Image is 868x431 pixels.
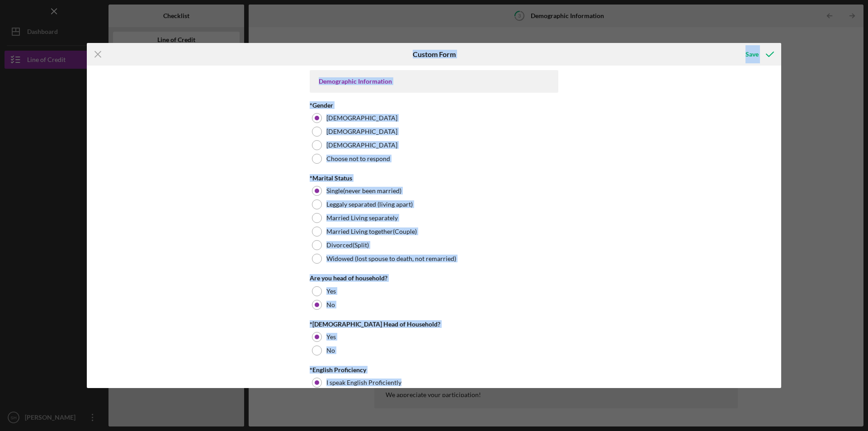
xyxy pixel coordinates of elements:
[310,175,558,182] div: *Marital Status
[310,321,558,328] div: *[DEMOGRAPHIC_DATA] Head of Household?
[326,128,397,135] label: [DEMOGRAPHIC_DATA]
[326,142,397,149] label: [DEMOGRAPHIC_DATA]
[326,347,335,354] label: No
[326,242,369,249] label: Divorced(Split)
[319,78,549,85] div: Demographic Information
[326,379,401,386] label: I speak English Proficiently
[310,275,558,282] div: Are you head of household?
[326,255,456,262] label: Widowed (lost spouse to death, not remarried)
[326,187,401,194] label: Single(never been married)
[310,102,558,109] div: *Gender
[326,301,335,308] label: No
[326,228,417,235] label: Married Living together(Couple)
[736,45,781,63] button: Save
[413,50,456,58] h6: Custom Form
[745,45,759,63] div: Save
[326,214,398,222] label: Married Living separately
[326,114,397,122] label: [DEMOGRAPHIC_DATA]
[326,201,413,208] label: Leggaly separated (living apart)
[326,288,336,295] label: Yes
[310,366,558,374] div: *English Proficiency
[326,155,390,162] label: Choose not to respond
[326,333,336,341] label: Yes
